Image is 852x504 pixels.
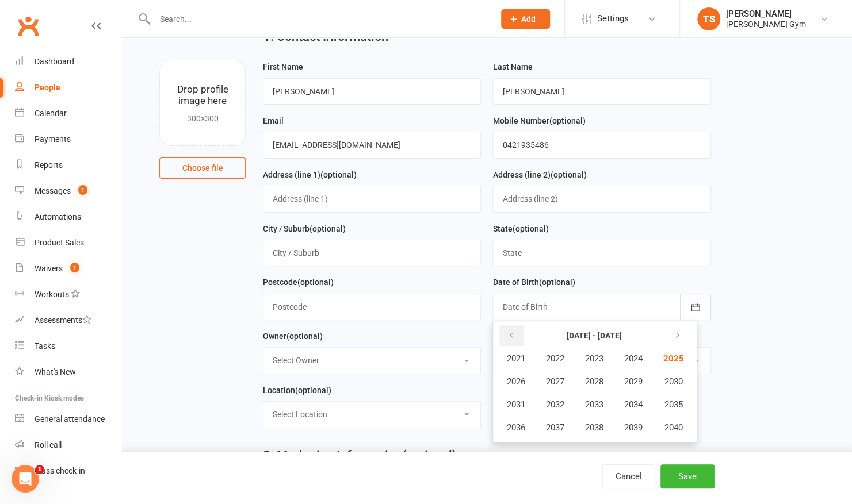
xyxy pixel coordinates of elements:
a: General attendance kiosk mode [15,406,121,432]
input: Address (line 2) [492,186,710,212]
button: 2036 [496,417,534,438]
input: Mobile Number [492,132,710,158]
spang: (optional) [310,224,346,233]
span: 2035 [664,399,682,410]
button: 2025 [653,348,693,370]
span: 2039 [624,422,642,433]
button: 2030 [653,371,693,393]
div: Dashboard [35,57,74,66]
spang: (optional) [320,170,357,179]
span: 2022 [545,353,564,364]
spang: (optional) [512,224,548,233]
label: Address (line 1) [263,168,357,181]
spang: (optional) [550,170,586,179]
input: Search... [151,11,486,27]
a: Roll call [15,432,121,458]
button: 2021 [496,348,534,370]
spang: (optional) [297,278,334,287]
span: 2027 [545,376,564,387]
a: Messages 1 [15,178,121,204]
button: 2034 [614,394,652,415]
div: TS [697,7,720,30]
spang: (optional) [549,116,585,125]
span: 2031 [506,399,525,410]
label: Mobile Number [492,114,585,127]
div: What's New [35,367,76,376]
span: (optional) [402,448,457,463]
label: Date of Birth [492,276,575,288]
button: Choose file [159,157,246,178]
a: Clubworx [14,11,43,40]
a: People [15,75,121,101]
label: Address (line 2) [492,168,586,181]
span: 2034 [624,399,642,410]
button: 2031 [496,394,534,415]
div: Product Sales [35,238,84,247]
span: 1 [70,263,79,272]
span: 2033 [584,399,603,410]
a: Automations [15,204,121,230]
a: Waivers 1 [15,256,121,282]
span: 2040 [664,422,682,433]
input: Last Name [492,78,710,105]
button: 2026 [496,371,534,393]
a: Class kiosk mode [15,458,121,484]
span: 2029 [624,376,642,387]
div: Messages [35,186,71,195]
button: 2022 [536,348,574,370]
input: Address (line 1) [263,186,481,212]
iframe: Intercom live chat [12,465,39,493]
input: Postcode [263,294,481,320]
span: 1 [35,465,44,474]
input: Email [263,132,481,158]
spang: (optional) [295,386,331,395]
button: 2024 [614,348,652,370]
button: Cancel [602,464,655,488]
button: 2027 [536,371,574,393]
spang: (optional) [286,332,323,341]
div: Payments [35,134,71,144]
span: 1 [78,185,87,195]
div: General attendance [35,414,105,424]
label: Owner [263,330,323,343]
label: City / Suburb [263,222,346,235]
label: Last Name [492,60,532,73]
a: Calendar [15,101,121,126]
button: 2037 [536,417,574,438]
h2: 2. Marketing Information [263,449,711,463]
div: Tasks [35,341,55,351]
div: People [35,83,60,92]
button: 2028 [575,371,613,393]
div: Calendar [35,109,67,118]
span: 2021 [506,353,525,364]
button: 2023 [575,348,613,370]
spang: (optional) [538,278,575,287]
a: Workouts [15,282,121,307]
div: Reports [35,160,63,170]
div: Assessments [35,316,91,325]
span: Settings [597,6,629,32]
button: 2033 [575,394,613,415]
div: Waivers [35,264,63,273]
a: Tasks [15,333,121,359]
label: State [492,222,548,235]
label: Location [263,384,331,397]
label: Postcode [263,276,334,288]
input: First Name [263,78,481,105]
span: 2023 [584,353,603,364]
span: 2032 [545,399,564,410]
div: Class check-in [35,466,85,475]
span: 2026 [506,376,525,387]
a: Dashboard [15,49,121,75]
span: 2036 [506,422,525,433]
button: 2040 [653,417,693,438]
a: Payments [15,126,121,152]
div: Roll call [35,440,62,449]
span: 2028 [584,376,603,387]
span: 2030 [664,376,682,387]
button: 2035 [653,394,693,415]
button: 2038 [575,417,613,438]
div: Workouts [35,290,69,299]
button: Add [501,9,550,29]
span: 2038 [584,422,603,433]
